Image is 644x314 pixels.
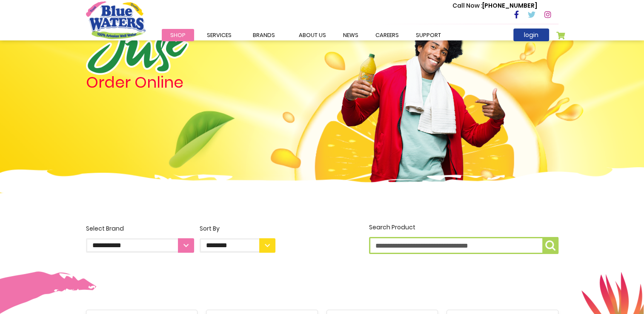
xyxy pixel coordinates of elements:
[170,31,186,39] span: Shop
[86,75,275,90] h4: Order Online
[207,31,232,39] span: Services
[86,224,194,253] label: Select Brand
[545,240,555,251] img: search-icon.png
[452,1,537,10] p: [PHONE_NUMBER]
[200,224,275,233] div: Sort By
[340,2,506,184] img: man.png
[253,31,275,39] span: Brands
[335,29,367,41] a: News
[290,29,335,41] a: about us
[86,1,146,39] a: store logo
[407,29,449,41] a: support
[452,1,482,10] span: Call Now :
[86,238,194,253] select: Select Brand
[367,29,407,41] a: careers
[369,237,558,254] input: Search Product
[513,29,549,41] a: login
[542,237,558,254] button: Search Product
[369,223,558,254] label: Search Product
[200,238,275,253] select: Sort By
[86,17,189,75] img: logo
